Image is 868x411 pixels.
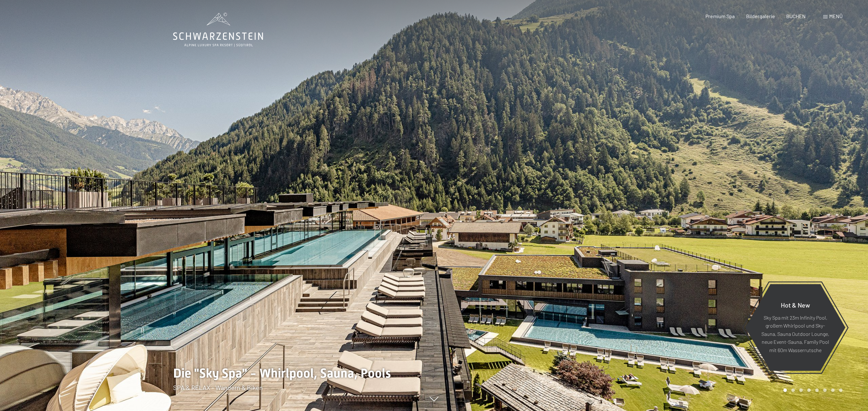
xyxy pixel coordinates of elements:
span: Hot & New [781,301,810,308]
div: Carousel Page 3 [799,388,803,392]
a: Bildergalerie [746,13,775,19]
span: Menü [829,13,843,19]
div: Carousel Page 6 [823,388,827,392]
div: Carousel Page 2 [791,388,795,392]
a: Hot & New Sky Spa mit 23m Infinity Pool, großem Whirlpool und Sky-Sauna, Sauna Outdoor Lounge, ne... [745,284,846,371]
div: Carousel Pagination [781,388,843,392]
div: Carousel Page 4 [807,388,811,392]
div: Carousel Page 1 (Current Slide) [783,388,787,392]
a: BUCHEN [786,13,806,19]
div: Carousel Page 8 [839,388,843,392]
div: Carousel Page 7 [831,388,835,392]
a: Premium Spa [705,13,735,19]
div: Carousel Page 5 [815,388,819,392]
p: Sky Spa mit 23m Infinity Pool, großem Whirlpool und Sky-Sauna, Sauna Outdoor Lounge, neue Event-S... [761,313,830,354]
